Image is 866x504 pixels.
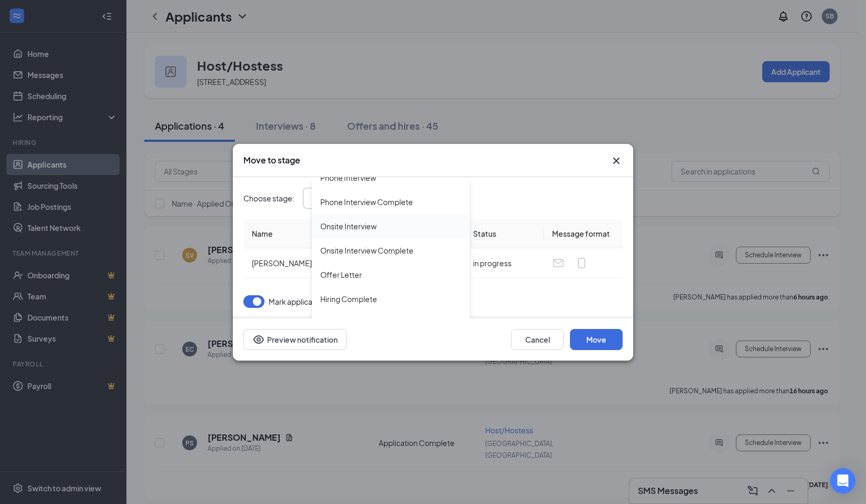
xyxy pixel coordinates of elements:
[320,172,376,183] div: Phone Interview
[552,257,565,269] svg: Email
[610,154,623,167] svg: Cross
[320,220,377,232] div: Onsite Interview
[570,329,623,350] button: Move
[544,219,623,248] th: Message format
[243,154,300,166] h3: Move to stage
[465,248,544,278] td: in progress
[243,192,294,204] span: Choose stage :
[243,219,465,248] th: Name
[610,154,623,167] button: Close
[320,196,413,208] div: Phone Interview Complete
[243,329,347,350] button: Preview notificationEye
[320,245,414,256] div: Onsite Interview Complete
[511,329,564,350] button: Cancel
[320,293,377,305] div: Hiring Complete
[830,468,855,493] div: Open Intercom Messenger
[575,257,588,269] svg: MobileSms
[269,295,466,308] span: Mark applicant(s) as Completed for Application Complete
[252,333,265,346] svg: Eye
[320,269,362,280] div: Offer Letter
[465,219,544,248] th: Status
[252,258,312,268] span: [PERSON_NAME]
[320,317,369,329] div: Holding Stage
